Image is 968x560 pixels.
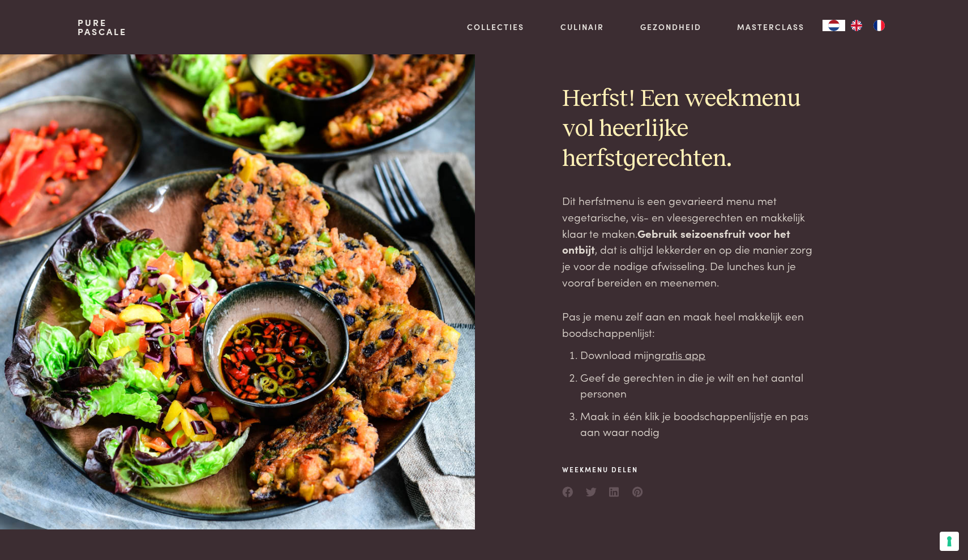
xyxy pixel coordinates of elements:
[823,20,890,31] aside: Language selected: Nederlands
[562,464,644,474] span: Weekmenu delen
[562,225,790,257] strong: Gebruik seizoensfruit voor het ontbijt
[823,20,845,31] a: NL
[868,20,890,31] a: FR
[580,347,821,363] li: Download mijn
[467,21,524,33] a: Collecties
[737,21,804,33] a: Masterclass
[580,408,821,440] li: Maak in één klik je boodschappenlijstje en pas aan waar nodig
[562,308,821,340] p: Pas je menu zelf aan en maak heel makkelijk een boodschappenlijst:
[562,84,821,174] h2: Herfst! Een weekmenu vol heerlijke herfstgerechten.
[640,21,701,33] a: Gezondheid
[78,18,127,36] a: PurePascale
[845,20,890,31] ul: Language list
[654,347,705,362] a: gratis app
[845,20,868,31] a: EN
[823,20,845,31] div: Language
[940,532,959,551] button: Uw voorkeuren voor toestemming voor trackingtechnologieën
[560,21,604,33] a: Culinair
[580,369,821,401] li: Geef de gerechten in die je wilt en het aantal personen
[562,193,821,290] p: Dit herfstmenu is een gevarieerd menu met vegetarische, vis- en vleesgerechten en makkelijk klaar...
